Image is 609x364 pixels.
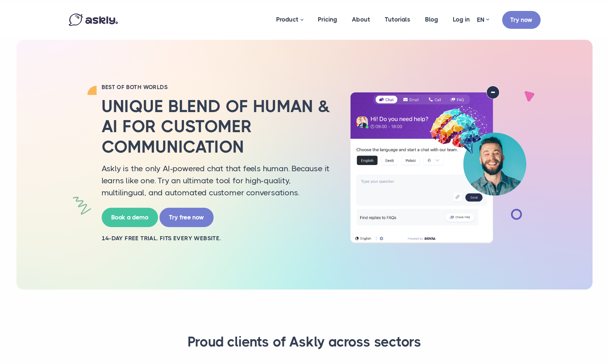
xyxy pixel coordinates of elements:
a: Blog [418,2,446,37]
a: Try free now [159,208,214,227]
a: Book a demo [102,208,158,227]
h2: BEST OF BOTH WORLDS [102,84,332,91]
img: Askly [69,14,118,26]
a: Product [269,2,311,38]
a: Log in [446,2,477,37]
a: About [345,2,377,37]
a: EN [477,15,489,25]
h2: Unique blend of human & AI for customer communication [102,96,332,157]
a: Try now [502,11,541,29]
p: Askly is the only AI-powered chat that feels human. Because it learns like one. Try an ultimate t... [102,162,332,199]
h3: Proud clients of Askly across sectors [78,333,531,351]
a: Tutorials [377,2,418,37]
img: AI multilingual chat [343,86,533,244]
h2: 14-day free trial. Fits every website. [102,234,332,242]
a: Pricing [311,2,345,37]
